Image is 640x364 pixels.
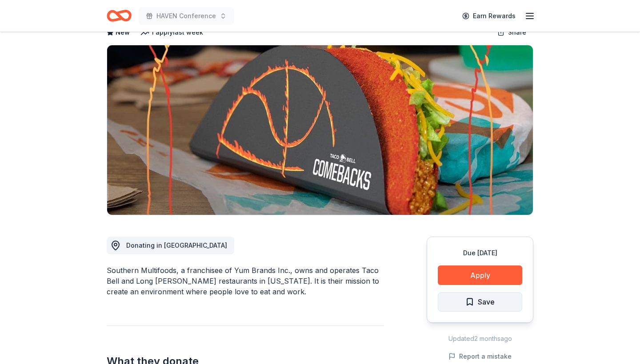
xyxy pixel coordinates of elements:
[116,27,130,38] span: New
[126,241,227,249] span: Donating in [GEOGRAPHIC_DATA]
[107,5,132,26] a: Home
[448,351,512,362] button: Report a mistake
[457,8,521,24] a: Earn Rewards
[107,265,384,297] div: Southern Multifoods, a franchisee of Yum Brands Inc., owns and operates Taco Bell and Long [PERSO...
[156,11,216,21] span: HAVEN Conference
[139,7,234,25] button: HAVEN Conference
[107,45,533,215] img: Image for Southern Multifoods
[508,27,526,38] span: Share
[438,292,522,312] button: Save
[140,27,203,38] div: 1 apply last week
[490,24,533,41] button: Share
[427,333,533,344] div: Updated 2 months ago
[438,265,522,285] button: Apply
[478,296,495,308] span: Save
[438,248,522,258] div: Due [DATE]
